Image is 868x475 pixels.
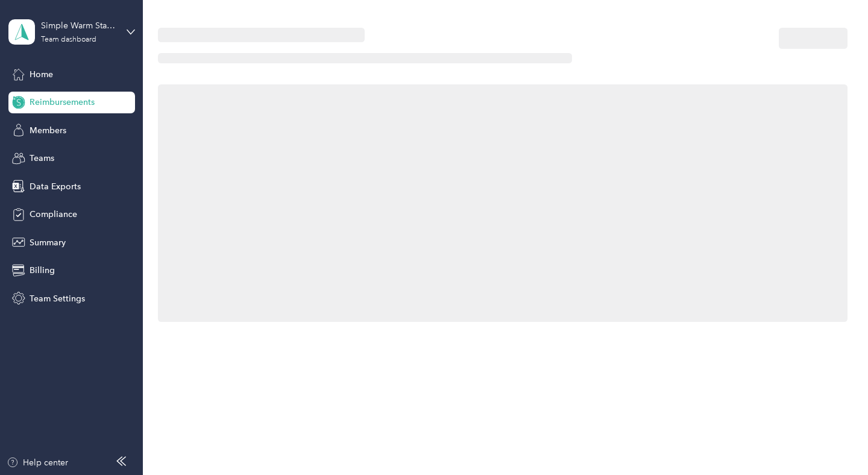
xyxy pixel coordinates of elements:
[800,407,868,475] iframe: Everlance-gr Chat Button Frame
[30,124,66,137] span: Members
[41,19,116,32] div: Simple Warm Stay, LLC
[30,68,53,81] span: Home
[30,96,95,109] span: Reimbursements
[7,456,68,469] button: Help center
[30,292,85,305] span: Team Settings
[30,264,55,277] span: Billing
[41,36,96,43] div: Team dashboard
[30,180,81,193] span: Data Exports
[30,208,77,221] span: Compliance
[30,152,54,165] span: Teams
[30,236,66,249] span: Summary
